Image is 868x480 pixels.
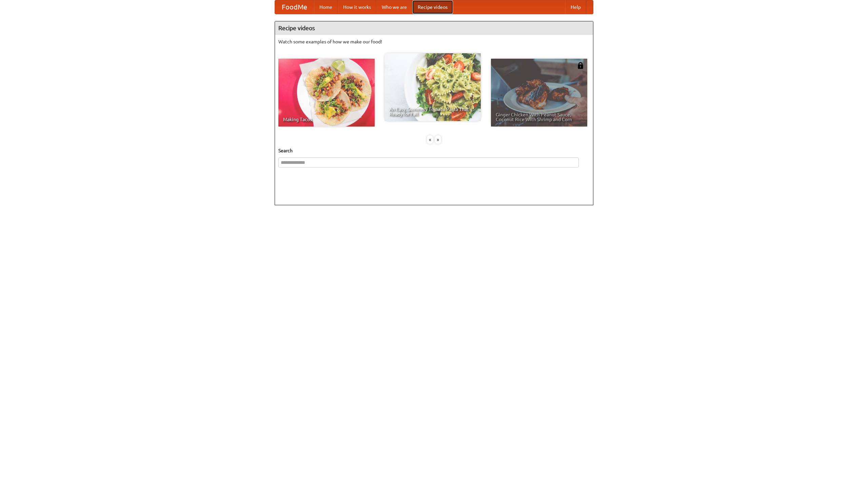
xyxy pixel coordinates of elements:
span: Making Tacos [283,117,370,122]
h5: Search [278,147,590,154]
a: Home [314,0,338,14]
p: Watch some examples of how we make our food! [278,38,590,45]
div: » [435,135,441,144]
img: 483408.png [577,62,584,69]
h4: Recipe videos [275,21,593,35]
a: An Easy, Summery Tomato Pasta That's Ready for Fall [384,53,481,121]
a: FoodMe [275,0,314,14]
span: An Easy, Summery Tomato Pasta That's Ready for Fall [389,107,476,116]
a: Who we are [376,0,412,14]
a: Recipe videos [412,0,453,14]
div: « [427,135,433,144]
a: Help [565,0,586,14]
a: How it works [338,0,376,14]
a: Making Tacos [278,59,375,127]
